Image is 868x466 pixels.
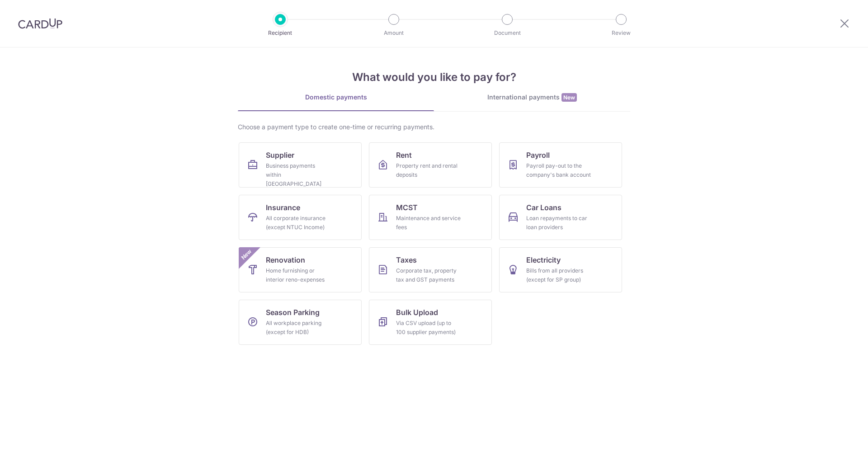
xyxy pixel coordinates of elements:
[369,142,492,188] a: RentProperty rent and rental deposits
[239,300,362,345] a: Season ParkingAll workplace parking (except for HDB)
[396,202,418,213] span: MCST
[266,319,331,337] div: All workplace parking (except for HDB)
[266,161,331,188] div: Business payments within [GEOGRAPHIC_DATA]
[434,93,630,102] div: International payments
[526,266,591,284] div: Bills from all providers (except for SP group)
[266,307,320,318] span: Season Parking
[239,195,362,240] a: InsuranceAll corporate insurance (except NTUC Income)
[588,28,655,38] p: Review
[526,150,550,160] span: Payroll
[238,122,630,132] div: Choose a payment type to create one-time or recurring payments.
[396,161,461,179] div: Property rent and rental deposits
[396,214,461,232] div: Maintenance and service fees
[561,93,577,102] span: New
[396,150,412,160] span: Rent
[526,202,561,213] span: Car Loans
[266,266,331,284] div: Home furnishing or interior reno-expenses
[266,202,300,213] span: Insurance
[266,254,305,265] span: Renovation
[526,214,591,232] div: Loan repayments to car loan providers
[238,93,434,102] div: Domestic payments
[369,247,492,292] a: TaxesCorporate tax, property tax and GST payments
[360,28,427,38] p: Amount
[499,142,622,188] a: PayrollPayroll pay-out to the company's bank account
[239,142,362,188] a: SupplierBusiness payments within [GEOGRAPHIC_DATA]
[526,161,591,179] div: Payroll pay-out to the company's bank account
[266,150,294,160] span: Supplier
[369,195,492,240] a: MCSTMaintenance and service fees
[239,247,254,262] span: New
[18,18,62,29] img: CardUp
[499,247,622,292] a: ElectricityBills from all providers (except for SP group)
[369,300,492,345] a: Bulk UploadVia CSV upload (up to 100 supplier payments)
[474,28,541,38] p: Document
[499,195,622,240] a: Car LoansLoan repayments to car loan providers
[526,254,561,265] span: Electricity
[396,307,438,318] span: Bulk Upload
[238,69,630,85] h4: What would you like to pay for?
[266,214,331,232] div: All corporate insurance (except NTUC Income)
[396,254,417,265] span: Taxes
[396,266,461,284] div: Corporate tax, property tax and GST payments
[239,247,362,292] a: RenovationHome furnishing or interior reno-expensesNew
[396,319,461,337] div: Via CSV upload (up to 100 supplier payments)
[247,28,314,38] p: Recipient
